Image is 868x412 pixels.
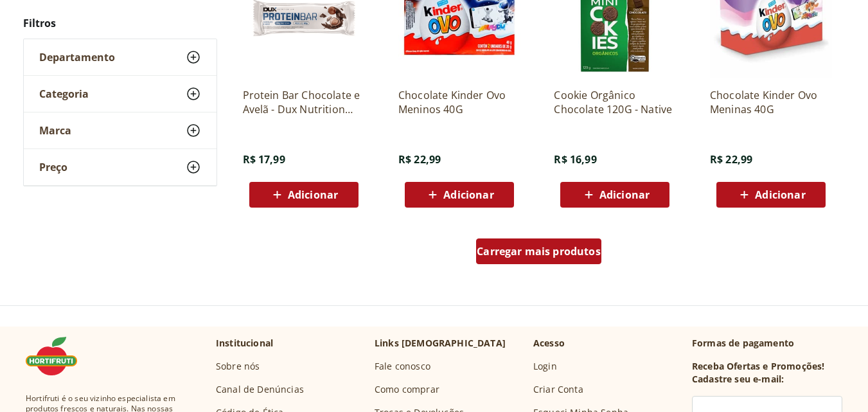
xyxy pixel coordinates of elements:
a: Fale conosco [375,360,430,373]
p: Acesso [533,337,565,350]
span: Adicionar [288,190,338,200]
a: Cookie Orgânico Chocolate 120G - Native [554,88,676,116]
span: Carregar mais produtos [477,246,601,256]
button: Adicionar [560,182,669,208]
a: Como comprar [375,383,439,396]
p: Formas de pagamento [692,337,842,350]
button: Adicionar [405,182,514,208]
a: Carregar mais produtos [476,238,601,269]
span: R$ 22,99 [398,152,441,166]
button: Adicionar [716,182,826,208]
h3: Cadastre seu e-mail: [692,373,784,386]
span: Preço [39,161,67,174]
span: Categoria [39,87,89,100]
span: R$ 17,99 [243,152,285,166]
button: Adicionar [249,182,359,208]
a: Protein Bar Chocolate e Avelã - Dux Nutrition 60g [243,88,365,116]
a: Criar Conta [533,383,583,396]
button: Categoria [24,76,217,112]
span: Adicionar [443,190,493,200]
h3: Receba Ofertas e Promoções! [692,360,824,373]
span: Departamento [39,51,115,64]
button: Marca [24,112,217,148]
a: Login [533,360,557,373]
span: Adicionar [755,190,805,200]
span: R$ 22,99 [710,152,752,166]
p: Links [DEMOGRAPHIC_DATA] [375,337,506,350]
span: Adicionar [599,190,650,200]
span: Marca [39,124,71,137]
span: R$ 16,99 [554,152,596,166]
h2: Filtros [23,10,217,36]
img: Hortifruti [26,337,90,375]
a: Chocolate Kinder Ovo Meninas 40G [710,88,832,116]
a: Canal de Denúncias [216,383,304,396]
button: Departamento [24,39,217,75]
p: Institucional [216,337,273,350]
button: Preço [24,149,217,185]
a: Chocolate Kinder Ovo Meninos 40G [398,88,520,116]
a: Sobre nós [216,360,260,373]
